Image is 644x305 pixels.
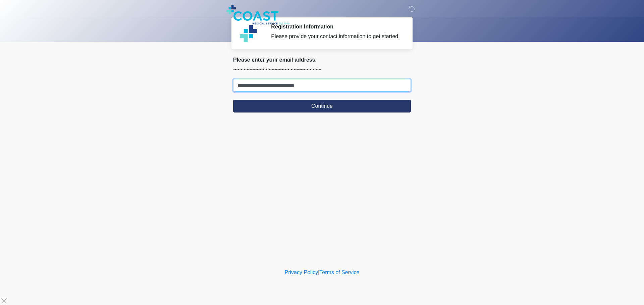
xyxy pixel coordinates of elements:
[233,57,411,63] h2: Please enter your email address.
[233,66,411,74] p: ~~~~~~~~~~~~~~~~~~~~~~~~~~~~
[285,270,318,275] a: Privacy Policy
[319,270,359,275] a: Terms of Service
[233,100,411,112] button: Continue
[271,32,401,41] div: Please provide your contact information to get started.
[238,23,258,44] img: Agent Avatar
[226,5,289,24] img: Coast Medical Service Logo
[318,270,319,275] a: |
